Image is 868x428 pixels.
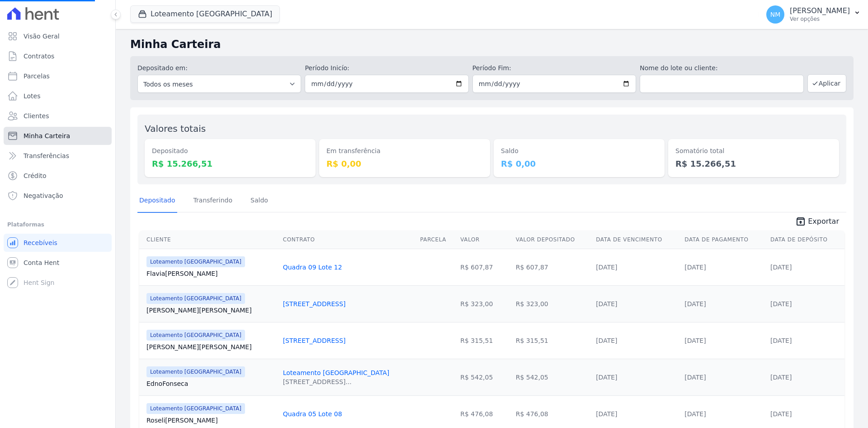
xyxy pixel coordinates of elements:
dt: Depositado [152,146,308,156]
a: [PERSON_NAME][PERSON_NAME] [146,306,276,315]
span: Negativação [24,191,63,200]
th: Parcela [416,231,457,249]
span: Conta Hent [24,258,59,267]
td: R$ 607,87 [457,249,512,285]
label: Período Fim: [472,63,636,73]
label: Período Inicío: [305,63,468,73]
a: [DATE] [596,264,617,271]
span: Loteamento [GEOGRAPHIC_DATA] [146,293,245,304]
p: Ver opções [790,15,850,23]
a: [DATE] [684,264,706,271]
span: Loteamento [GEOGRAPHIC_DATA] [146,330,245,341]
th: Cliente [139,231,279,249]
button: Aplicar [807,74,846,92]
a: Clientes [4,107,112,125]
a: Transferências [4,147,112,165]
td: R$ 315,51 [512,322,592,359]
label: Depositado em: [137,64,188,72]
a: Roseli[PERSON_NAME] [146,416,276,425]
span: Loteamento [GEOGRAPHIC_DATA] [146,256,245,267]
td: R$ 323,00 [512,285,592,322]
a: Quadra 05 Lote 08 [283,410,342,418]
td: R$ 542,05 [457,359,512,395]
a: Visão Geral [4,27,112,45]
i: unarchive [795,216,806,227]
span: Crédito [24,171,47,180]
button: NM [PERSON_NAME] Ver opções [759,2,868,27]
a: [DATE] [684,374,706,381]
a: EdnoFonseca [146,379,276,388]
button: Loteamento [GEOGRAPHIC_DATA] [130,5,280,23]
a: [DATE] [596,374,617,381]
label: Nome do lote ou cliente: [640,63,803,73]
a: Parcelas [4,67,112,85]
div: Plataformas [7,219,108,230]
span: Contratos [24,52,54,61]
a: Flavia[PERSON_NAME] [146,269,276,278]
span: Exportar [808,216,839,227]
a: [DATE] [596,337,617,344]
span: Recebíveis [24,238,57,247]
p: [PERSON_NAME] [790,6,850,15]
a: [DATE] [684,410,706,418]
a: Depositado [137,189,177,213]
a: Lotes [4,87,112,105]
a: Crédito [4,167,112,185]
dt: Saldo [501,146,657,156]
a: [DATE] [684,300,706,308]
a: [DATE] [684,337,706,344]
dd: R$ 0,00 [326,158,483,170]
dd: R$ 0,00 [501,158,657,170]
td: R$ 542,05 [512,359,592,395]
a: [DATE] [770,300,792,308]
td: R$ 323,00 [457,285,512,322]
a: Conta Hent [4,254,112,272]
span: Lotes [24,91,41,101]
a: Transferindo [192,189,235,213]
td: R$ 315,51 [457,322,512,359]
a: Recebíveis [4,234,112,252]
span: Loteamento [GEOGRAPHIC_DATA] [146,366,245,377]
h2: Minha Carteira [130,36,854,53]
a: Contratos [4,47,112,65]
a: [DATE] [770,374,792,381]
dt: Em transferência [326,146,483,156]
a: [DATE] [770,337,792,344]
th: Data de Depósito [767,231,844,249]
dt: Somatório total [675,146,832,156]
label: Valores totais [145,123,206,134]
dd: R$ 15.266,51 [675,158,832,170]
a: [PERSON_NAME][PERSON_NAME] [146,342,276,351]
span: Transferências [24,151,69,160]
td: R$ 607,87 [512,249,592,285]
a: [STREET_ADDRESS] [283,300,346,308]
th: Data de Vencimento [592,231,681,249]
span: NM [770,11,781,18]
a: Negativação [4,187,112,205]
a: unarchive Exportar [788,216,846,229]
th: Data de Pagamento [681,231,767,249]
th: Contrato [279,231,417,249]
th: Valor [457,231,512,249]
span: Minha Carteira [24,131,70,140]
span: Parcelas [24,72,50,81]
span: Visão Geral [24,32,60,41]
a: [STREET_ADDRESS] [283,337,346,344]
a: [DATE] [770,410,792,418]
a: Minha Carteira [4,127,112,145]
a: Loteamento [GEOGRAPHIC_DATA] [283,369,390,376]
div: [STREET_ADDRESS]... [283,377,390,386]
a: [DATE] [596,300,617,308]
a: [DATE] [596,410,617,418]
span: Loteamento [GEOGRAPHIC_DATA] [146,403,245,414]
span: Clientes [24,111,49,120]
a: Quadra 09 Lote 12 [283,264,342,271]
a: [DATE] [770,264,792,271]
dd: R$ 15.266,51 [152,158,308,170]
th: Valor Depositado [512,231,592,249]
a: Saldo [249,189,270,213]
